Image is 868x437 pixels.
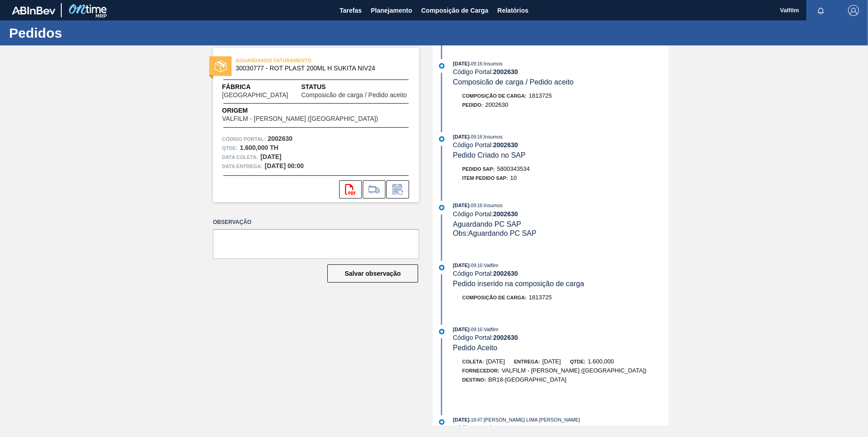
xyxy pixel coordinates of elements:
[493,424,518,432] strong: 2002630
[462,166,495,172] span: Pedido SAP:
[439,205,444,210] img: atual
[462,295,527,300] span: Composição de Carga :
[453,229,537,237] span: Obs: Aguardando PC SAP
[453,417,469,422] span: [DATE]
[439,329,444,334] img: atual
[439,63,444,69] img: atual
[482,61,503,66] span: : Insumos
[301,82,410,92] span: Status
[482,327,498,332] span: : Valfilm
[453,78,574,86] span: Composicão de carga / Pedido aceito
[301,92,407,99] span: Composicão de carga / Pedido aceito
[469,327,482,332] span: - 09:16
[453,344,498,352] span: Pedido Aceito
[462,368,499,373] span: Fornecedor:
[493,334,518,341] strong: 2002630
[439,265,444,270] img: atual
[542,358,561,365] span: [DATE]
[453,327,469,332] span: [DATE]
[469,263,482,268] span: - 09:16
[529,294,552,301] span: 1813725
[453,263,469,268] span: [DATE]
[453,61,469,66] span: [DATE]
[453,280,584,288] span: Pedido inserido na composição de carga
[236,56,363,65] span: AGUARDANDO FATURAMENTO
[222,92,288,99] span: [GEOGRAPHIC_DATA]
[12,6,55,15] img: TNhmsLtSVTkK8tSr43FrP2fwEKptu5GPRR3wAAAABJRU5ErkJggg==
[236,65,400,72] span: 30030777 - ROT PLAST 200ML H SUKITA NIV24
[485,101,508,108] span: 2002630
[327,264,418,283] button: Salvar observação
[453,334,669,341] div: Código Portal:
[261,153,281,160] strong: [DATE]
[469,134,482,139] span: - 09:16
[493,141,518,149] strong: 2002630
[268,135,293,142] strong: 2002630
[386,180,409,199] div: Informar alteração no pedido
[482,263,498,268] span: : Valfilm
[453,151,526,159] span: Pedido Criado no SAP
[363,180,385,199] div: Ir para Composição de Carga
[486,358,505,365] span: [DATE]
[469,61,482,66] span: - 09:16
[439,136,444,142] img: atual
[469,417,482,422] span: - 18:47
[482,134,503,139] span: : Insumos
[806,4,835,17] button: Notificações
[482,417,580,422] span: : [PERSON_NAME] LIMA [PERSON_NAME]
[213,216,419,229] label: Observação
[9,28,170,38] h1: Pedidos
[462,377,486,382] span: Destino:
[453,270,669,277] div: Código Portal:
[848,5,859,16] img: Logout
[222,153,258,162] span: Data coleta:
[222,162,262,171] span: Data entrega:
[453,141,669,149] div: Código Portal:
[462,175,508,181] span: Item pedido SAP:
[222,82,301,92] span: Fábrica
[462,93,527,99] span: Composição de Carga :
[439,419,444,425] img: atual
[339,180,362,199] div: Abrir arquivo PDF
[453,424,669,432] div: Código Portal:
[510,174,517,181] span: 10
[462,359,484,364] span: Coleta:
[340,5,362,16] span: Tarefas
[498,5,528,16] span: Relatórios
[222,106,404,115] span: Origem
[588,358,614,365] span: 1.600,000
[453,220,521,228] span: Aguardando PC SAP
[453,203,469,208] span: [DATE]
[493,210,518,218] strong: 2002630
[514,359,540,364] span: Entrega:
[502,367,646,374] span: VALFILM - [PERSON_NAME] ([GEOGRAPHIC_DATA])
[493,270,518,277] strong: 2002630
[453,210,669,218] div: Código Portal:
[421,5,488,16] span: Composição de Carga
[462,102,483,108] span: Pedido :
[529,92,552,99] span: 1813725
[222,134,266,144] span: Código Portal:
[215,60,227,72] img: status
[488,376,567,383] span: BR18-[GEOGRAPHIC_DATA]
[570,359,585,364] span: Qtde:
[497,165,530,172] span: 5800343534
[453,134,469,139] span: [DATE]
[482,203,503,208] span: : Insumos
[265,162,304,169] strong: [DATE] 00:00
[453,68,669,75] div: Código Portal:
[222,144,237,153] span: Qtde :
[469,203,482,208] span: - 09:16
[371,5,412,16] span: Planejamento
[493,68,518,75] strong: 2002630
[240,144,278,151] strong: 1.600,000 TH
[222,115,378,122] span: VALFILM - [PERSON_NAME] ([GEOGRAPHIC_DATA])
